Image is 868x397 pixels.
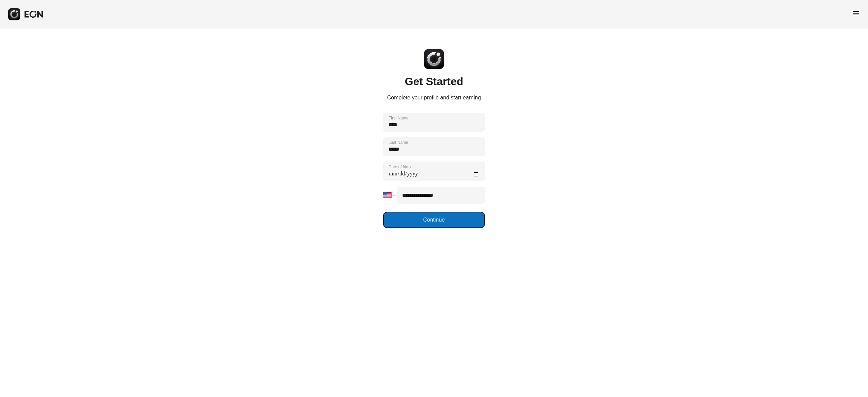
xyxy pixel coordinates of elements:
h1: Get Started [387,77,481,86]
label: Date of birth [389,164,411,170]
p: Complete your profile and start earning [387,94,481,102]
span: menu [852,9,860,17]
button: Continue [383,212,485,228]
label: Last Name [389,140,408,145]
label: First Name [389,115,409,121]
